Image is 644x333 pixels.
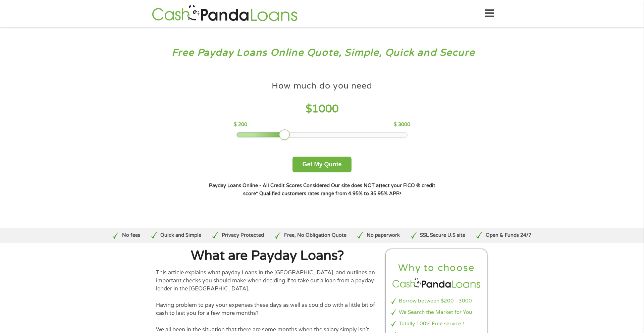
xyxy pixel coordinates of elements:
strong: Our site does NOT affect your FICO ® credit score* [243,183,435,197]
p: SSL Secure U.S site [420,232,465,239]
p: Quick and Simple [160,232,201,239]
p: Having problem to pay your expenses these days as well as could do with a little bit of cash to l... [156,301,379,318]
button: Get My Quote [292,157,351,172]
p: Open & Funds 24/7 [486,232,531,239]
span: 1000 [312,103,339,115]
p: No fees [122,232,140,239]
p: $ 3000 [394,121,410,128]
li: Totally 100% Free service ! [391,320,482,328]
h2: Why to choose [391,262,482,274]
h4: $ [234,102,410,116]
p: $ 200 [234,121,247,128]
img: GetLoanNow Logo [150,4,300,23]
strong: Qualified customers rates range from 4.95% to 35.95% APR¹ [259,191,401,197]
h4: How much do you need [272,80,372,92]
strong: Payday Loans Online - All Credit Scores Considered [209,183,330,188]
p: This article explains what payday Loans in the [GEOGRAPHIC_DATA], and outlines an important check... [156,269,379,293]
li: Borrow between $200 - 3000 [391,297,482,305]
li: We Search the Market for You [391,309,482,316]
p: No paperwork [367,232,400,239]
p: Free, No Obligation Quote [284,232,346,239]
h3: Free Payday Loans Online Quote, Simple, Quick and Secure [19,47,625,59]
p: Privacy Protected [222,232,264,239]
h1: What are Payday Loans? [156,249,379,263]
